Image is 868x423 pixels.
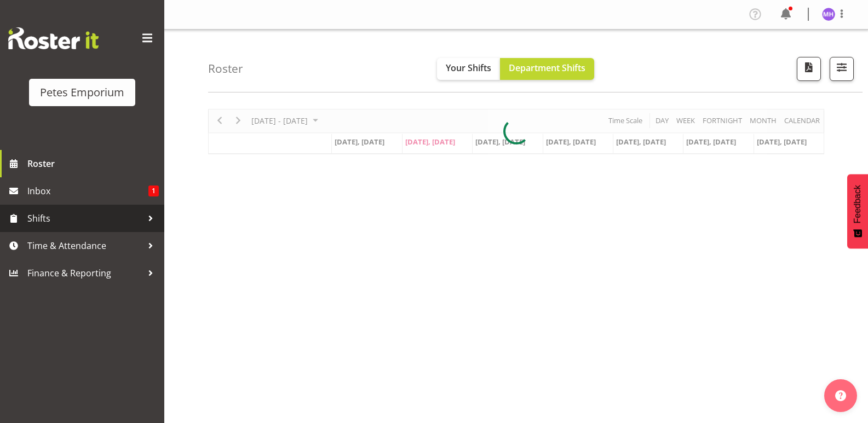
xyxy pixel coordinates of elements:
[148,186,159,196] span: 1
[822,8,835,21] img: mackenzie-halford4471.jpg
[8,27,99,49] img: Rosterit website logo
[27,183,148,199] span: Inbox
[853,185,863,223] span: Feedback
[40,84,124,101] div: Petes Emporium
[830,57,854,81] button: Filter Shifts
[509,62,585,74] span: Department Shifts
[27,237,142,254] span: Time & Attendance
[835,390,846,401] img: help-xxl-2.png
[500,58,594,80] button: Department Shifts
[797,57,821,81] button: Download a PDF of the roster according to the set date range.
[446,62,491,74] span: Your Shifts
[208,62,243,75] h4: Roster
[27,155,159,172] span: Roster
[27,210,142,227] span: Shifts
[847,174,868,248] button: Feedback - Show survey
[27,265,142,281] span: Finance & Reporting
[437,58,500,80] button: Your Shifts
